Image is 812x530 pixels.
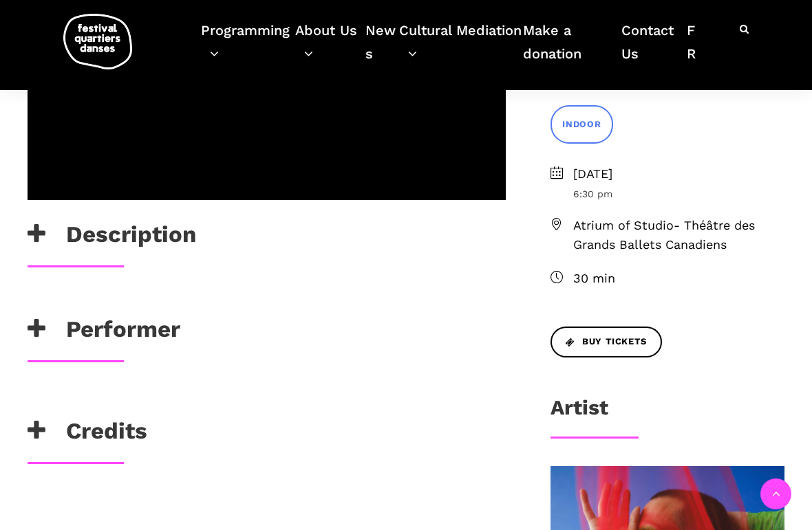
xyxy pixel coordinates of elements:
h3: Credits [28,417,147,452]
span: Buy Tickets [566,335,647,349]
a: Programming [201,19,295,82]
span: [DATE] [573,164,784,184]
a: News [365,19,399,82]
a: Cultural Mediation [399,19,523,82]
a: Contact Us [621,19,687,82]
h3: Artist [551,395,608,430]
a: FR [687,19,702,82]
h3: Description [28,221,196,255]
h3: Performer [28,316,180,350]
a: Make a donation [523,19,621,82]
span: Atrium of Studio- Théâtre des Grands Ballets Canadiens [573,216,784,256]
span: 30 min [573,269,784,289]
img: logo-fqd-med [63,14,132,69]
span: 6:30 pm [573,186,784,201]
a: INDOOR [551,105,613,143]
a: About Us [295,19,365,82]
span: INDOOR [562,118,601,132]
a: Buy Tickets [551,327,662,357]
